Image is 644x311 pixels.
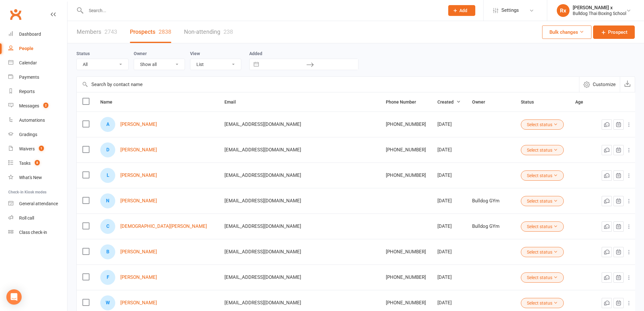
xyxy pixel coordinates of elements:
[120,275,157,280] a: [PERSON_NAME]
[521,221,564,232] button: Select status
[120,198,157,204] a: [PERSON_NAME]
[134,51,147,56] label: Owner
[120,224,207,229] a: [DEMOGRAPHIC_DATA][PERSON_NAME]
[8,84,67,99] a: Reports
[472,198,509,204] div: Bulldog GYm
[19,89,35,94] div: Reports
[459,8,467,13] span: Add
[84,6,440,15] input: Search...
[19,132,37,137] div: Gradings
[224,246,301,258] span: [EMAIL_ADDRESS][DOMAIN_NAME]
[224,195,301,207] span: [EMAIL_ADDRESS][DOMAIN_NAME]
[437,224,461,229] div: [DATE]
[8,56,67,70] a: Calendar
[386,275,426,280] div: [PHONE_NUMBER]
[19,146,35,151] div: Waivers
[8,170,67,185] a: What's New
[521,145,564,155] button: Select status
[472,98,492,106] button: Owner
[386,122,426,127] div: [PHONE_NUMBER]
[19,103,39,108] div: Messages
[19,60,37,65] div: Calendar
[120,300,157,306] a: [PERSON_NAME]
[521,196,564,206] button: Select status
[437,147,461,153] div: [DATE]
[437,198,461,204] div: [DATE]
[224,118,301,130] span: [EMAIL_ADDRESS][DOMAIN_NAME]
[77,77,579,92] input: Search by contact name
[8,99,67,113] a: Messages 2
[6,289,22,305] div: Open Intercom Messenger
[35,160,40,165] span: 8
[224,297,301,309] span: [EMAIL_ADDRESS][DOMAIN_NAME]
[43,103,48,108] span: 2
[120,249,157,255] a: [PERSON_NAME]
[437,249,461,255] div: [DATE]
[159,28,171,35] div: 2838
[224,220,301,232] span: [EMAIL_ADDRESS][DOMAIN_NAME]
[8,41,67,56] a: People
[19,32,41,37] div: Dashboard
[77,21,117,43] a: Members2743
[608,28,627,36] span: Prospect
[437,122,461,127] div: [DATE]
[579,77,620,92] button: Customize
[575,98,590,106] button: Age
[100,98,119,106] button: Name
[557,4,570,17] div: Rx
[386,249,426,255] div: [PHONE_NUMBER]
[386,173,426,178] div: [PHONE_NUMBER]
[100,295,115,310] div: William
[224,271,301,283] span: [EMAIL_ADDRESS][DOMAIN_NAME]
[521,119,564,130] button: Select status
[521,170,564,181] button: Select status
[19,175,42,180] div: What's New
[8,142,67,156] a: Waivers 1
[224,99,243,105] span: Email
[593,81,616,88] span: Customize
[542,25,591,39] button: Bulk changes
[39,146,44,151] span: 1
[224,169,301,181] span: [EMAIL_ADDRESS][DOMAIN_NAME]
[223,28,233,35] div: 238
[224,98,243,106] button: Email
[224,144,301,156] span: [EMAIL_ADDRESS][DOMAIN_NAME]
[100,117,115,132] div: Annice
[19,46,33,51] div: People
[472,224,509,229] div: Bulldog GYm
[19,230,47,235] div: Class check-in
[448,5,475,16] button: Add
[100,99,119,105] span: Name
[386,147,426,153] div: [PHONE_NUMBER]
[521,247,564,257] button: Select status
[521,99,541,105] span: Status
[8,225,67,240] a: Class kiosk mode
[575,99,590,105] span: Age
[386,99,423,105] span: Phone Number
[100,193,115,208] div: Nicolas
[251,59,262,70] button: Interact with the calendar and add the check-in date for your trip.
[8,113,67,127] a: Automations
[130,21,171,43] a: Prospects2838
[120,173,157,178] a: [PERSON_NAME]
[521,298,564,308] button: Select status
[521,272,564,283] button: Select status
[437,99,461,105] span: Created
[19,161,31,166] div: Tasks
[593,25,635,39] a: Prospect
[573,11,626,16] div: Bulldog Thai Boxing School
[386,98,423,106] button: Phone Number
[104,28,117,35] div: 2743
[8,27,67,41] a: Dashboard
[184,21,233,43] a: Non-attending238
[437,275,461,280] div: [DATE]
[437,98,461,106] button: Created
[190,51,200,56] label: View
[8,70,67,84] a: Payments
[386,300,426,306] div: [PHONE_NUMBER]
[501,3,519,18] span: Settings
[76,51,90,56] label: Status
[19,75,39,80] div: Payments
[19,118,45,123] div: Automations
[120,147,157,153] a: [PERSON_NAME]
